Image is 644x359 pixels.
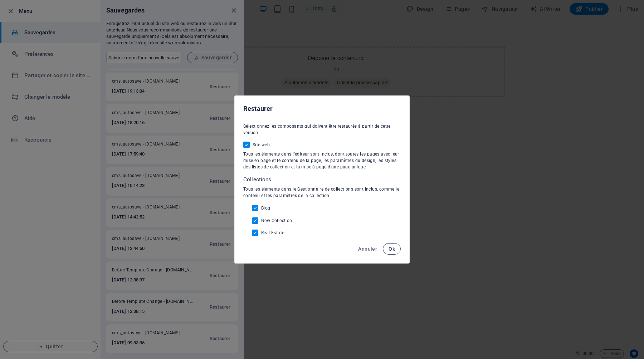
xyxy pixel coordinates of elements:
[253,142,270,148] span: Site web
[261,205,270,211] span: Blog
[11,11,17,17] img: logo_orange.svg
[358,246,377,252] span: Annuler
[243,152,399,169] span: Tous les éléments dans l'éditeur sont inclus, dont toutes les pages avec leur mise en page et le ...
[383,243,401,255] button: Ok
[355,243,380,255] button: Annuler
[253,60,303,70] span: Ajouter les éléments
[19,19,81,24] div: Domaine: [DOMAIN_NAME]
[11,19,17,24] img: website_grey.svg
[306,60,363,70] span: Coller le presse-papiers
[37,42,55,47] div: Domaine
[29,41,35,47] img: tab_domain_overview_orange.svg
[389,246,395,252] span: Ok
[261,218,292,223] span: New Collection
[243,187,399,198] span: Tous les éléments dans le Gestionnaire de collections sont inclus, comme le contenu et les paramè...
[89,42,109,47] div: Mots-clés
[261,230,284,236] span: Real Estate
[139,29,477,79] div: Déposer le contenu ici
[243,104,401,113] h2: Restaurer
[243,124,391,135] span: Sélectionnez les composants qui doivent être restaurés à partir de cette version :
[81,41,87,47] img: tab_keywords_by_traffic_grey.svg
[20,11,35,17] div: v 4.0.25
[243,176,401,183] p: Collections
